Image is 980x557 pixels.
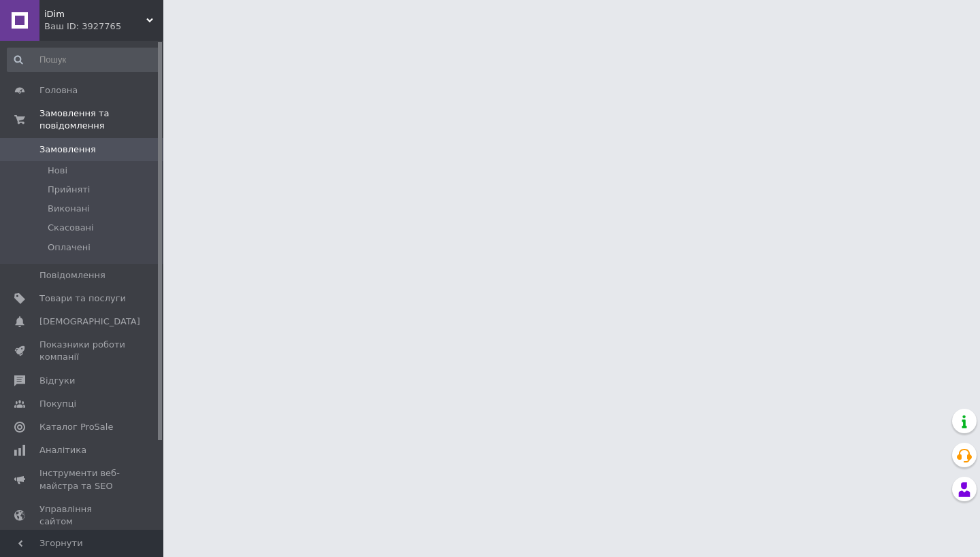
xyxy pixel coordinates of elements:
span: Аналітика [39,444,86,456]
span: Інструменти веб-майстра та SEO [39,467,126,492]
span: Покупці [39,398,76,410]
span: Оплачені [48,241,91,254]
span: Відгуки [39,375,75,387]
span: Повідомлення [39,269,105,282]
span: Замовлення та повідомлення [39,107,163,132]
span: Каталог ProSale [39,421,113,433]
span: Замовлення [39,144,96,156]
span: Скасовані [48,222,94,234]
span: Управління сайтом [39,503,126,528]
span: Прийняті [48,184,90,196]
span: Виконані [48,203,90,215]
input: Пошук [7,48,161,72]
span: Нові [48,165,67,177]
span: Товари та послуги [39,292,126,305]
span: Показники роботи компанії [39,339,126,363]
span: [DEMOGRAPHIC_DATA] [39,316,140,328]
span: iDim [44,8,146,20]
span: Головна [39,84,78,97]
div: Ваш ID: 3927765 [44,20,163,33]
